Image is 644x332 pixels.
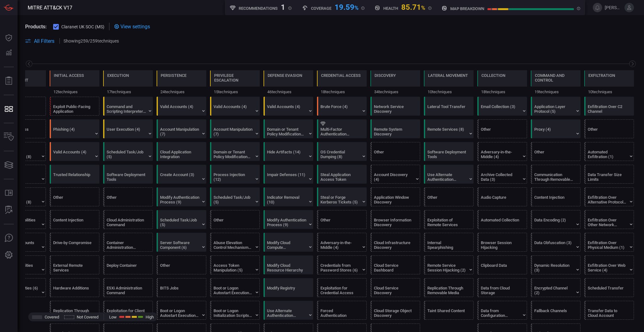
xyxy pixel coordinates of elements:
div: T1071: Application Layer Protocol [531,97,580,116]
div: Other [374,150,413,159]
div: TA0010: Exfiltration [584,70,634,97]
div: T1136: Create Account [157,165,206,184]
div: T1199: Trusted Relationship [50,165,99,184]
span: MITRE ATT&CK V17 [28,5,72,11]
div: T1651: Cloud Administration Command (Not covered) [103,210,153,229]
div: T1008: Fallback Channels (Not covered) [531,301,580,320]
div: T1550: Use Alternate Authentication Material [424,165,474,184]
div: TA0004: Privilege Escalation [210,70,260,97]
div: T1091: Replication Through Removable Media (Not covered) [424,278,474,297]
div: 12 techniques [50,87,99,97]
div: Use Alternate Authentication Material (4) [267,308,306,318]
div: T1550: Use Alternate Authentication Material [264,301,313,320]
div: Browser Information Discovery [374,218,413,227]
div: External Remote Services [53,263,92,272]
div: T1675: ESXi Administration Command (Not covered) [103,278,153,297]
div: Other [481,127,520,136]
div: T1557: Adversary-in-the-Middle (Not covered) [317,233,367,252]
div: T1087: Account Discovery (Not covered) [370,165,420,184]
div: Audio Capture [481,195,520,204]
div: Exfiltration Over Other Network Medium (1) [588,218,627,227]
div: Network Service Discovery [374,104,413,114]
div: TA0009: Collection [477,70,527,97]
div: Internal Spearphishing [427,240,467,250]
div: Boot or Logon Autostart Execution (14) [214,286,253,295]
div: Other [320,218,360,227]
div: Access Token Manipulation (5) [214,263,253,272]
div: T1564: Hide Artifacts [264,142,313,161]
div: T1204: User Execution [103,119,153,138]
div: 15 techniques [210,87,260,97]
div: T1003: OS Credential Dumping [317,142,367,161]
span: All Filters [34,38,54,44]
button: Rule Catalog [1,186,16,201]
h5: Health [383,6,398,11]
div: Trusted Relationship [53,172,92,182]
span: Covered [45,315,59,319]
div: Content Injection [534,195,574,204]
div: Exploit Public-Facing Application [53,104,92,114]
div: T1556: Modify Authentication Process [264,210,313,229]
div: T1078: Valid Accounts [157,97,206,116]
div: Email Collection (3) [481,104,520,114]
div: Execution [107,73,129,78]
div: Other [588,127,627,136]
div: 10 techniques [424,87,474,97]
div: OS Credential Dumping (8) [320,150,360,159]
div: T1114: Email Collection [477,97,527,116]
div: Account Manipulation (7) [160,127,199,136]
div: T1562: Impair Defenses [264,165,313,184]
div: T1619: Cloud Storage Object Discovery (Not covered) [370,301,420,320]
div: Forced Authentication [320,308,360,318]
div: Transfer Data to Cloud Account [588,308,627,318]
div: T1092: Communication Through Removable Media (Not covered) [531,165,580,184]
div: T1534: Internal Spearphishing (Not covered) [424,233,474,252]
div: Scheduled Transfer [588,286,627,295]
span: View settings [120,24,150,30]
div: T1567: Exfiltration Over Web Service (Not covered) [584,255,634,274]
div: Use Alternate Authentication Material (4) [427,172,467,182]
div: Modify Cloud Resource Hierarchy [267,263,306,272]
div: T1037: Boot or Logon Initialization Scripts (Not covered) [210,301,260,320]
div: Abuse Elevation Control Mechanism (6) [214,240,253,250]
div: Other [214,218,253,227]
div: Adversary-in-the-Middle (4) [320,240,360,250]
div: Collection [481,73,505,78]
div: T1537: Transfer Data to Cloud Account (Not covered) [584,301,634,320]
div: Other (Not covered) [103,187,153,206]
div: T1526: Cloud Service Discovery (Not covered) [370,278,420,297]
div: Replication Through Removable Media [427,286,467,295]
div: TA0007: Discovery [370,70,420,97]
div: T1560: Archive Collected Data (Not covered) [477,165,527,184]
div: Impair Defenses (11) [267,172,306,182]
div: Drive-by Compromise [53,240,92,250]
button: Preferences [1,248,16,263]
div: Encrypted Channel (2) [534,286,574,295]
div: Domain or Tenant Policy Modification (2) [267,127,306,136]
div: T1078: Valid Accounts [50,142,99,161]
div: View settings [114,23,150,30]
span: Claranet UK SOC (MS) [61,24,104,29]
button: ALERT ANALYSIS [1,203,16,218]
h5: Coverage [311,6,331,11]
div: Exfiltration Over Web Service (4) [588,263,627,272]
div: Browser Session Hijacking [481,240,520,250]
div: Other (Not covered) [50,187,99,206]
div: Credential Access [321,73,361,78]
div: Defense Evasion [268,73,302,78]
div: Discovery [375,73,396,78]
span: High [146,315,154,319]
div: T1098: Account Manipulation [157,119,206,138]
div: Valid Accounts (4) [214,104,253,114]
div: T1001: Data Obfuscation (Not covered) [531,233,580,252]
div: T1610: Deploy Container (Not covered) [103,255,153,274]
div: 18 techniques [317,87,367,97]
div: Content Injection [53,218,92,227]
div: TA0005: Defense Evasion [264,70,313,97]
div: T1134: Access Token Manipulation (Not covered) [210,255,260,274]
div: Indicator Removal (10) [267,195,306,204]
div: T1115: Clipboard Data (Not covered) [477,255,527,274]
div: T1055: Process Injection [210,165,260,184]
div: Software Deployment Tools [427,150,467,159]
div: T1557: Adversary-in-the-Middle (Not covered) [477,142,527,161]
